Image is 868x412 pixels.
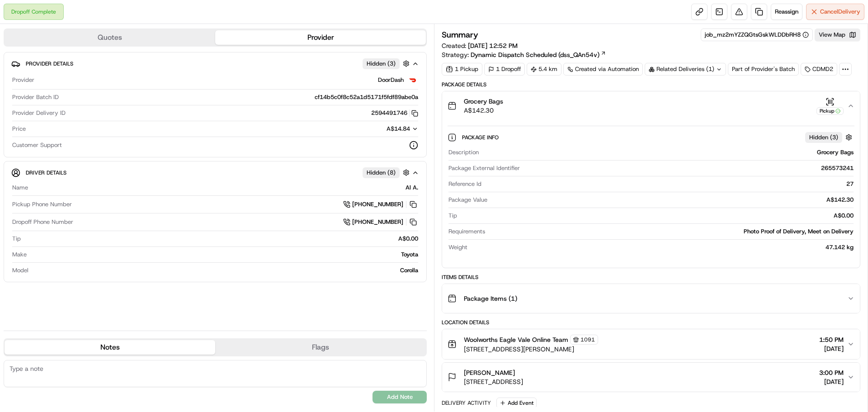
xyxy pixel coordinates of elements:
span: 1:50 PM [819,335,844,344]
span: Weight [448,243,467,251]
button: View Map [815,28,860,41]
span: Provider Batch ID [12,93,59,101]
span: Package External Identifier [448,164,520,172]
div: Toyota [30,251,418,259]
span: Name [12,184,28,192]
span: [STREET_ADDRESS][PERSON_NAME] [464,345,598,354]
span: Price [12,125,26,133]
span: [DATE] [819,344,844,353]
div: 💻 [76,132,84,139]
div: Grocery BagsA$142.30Pickup [442,120,860,268]
span: Hidden ( 8 ) [367,169,396,177]
button: Pickup [816,97,844,115]
div: Strategy: [442,50,606,59]
button: Woolworths Eagle Vale Online Team1091[STREET_ADDRESS][PERSON_NAME]1:50 PM[DATE] [442,329,860,359]
button: Hidden (3) [805,132,854,143]
span: Make [12,251,27,259]
div: We're available if you need us! [31,95,114,103]
span: 3:00 PM [819,368,844,377]
div: Items Details [442,274,860,281]
a: 📗Knowledge Base [5,128,73,144]
span: Knowledge Base [18,131,69,140]
input: Clear [24,58,149,68]
div: 47.142 kg [471,243,854,251]
a: [PHONE_NUMBER] [343,217,418,227]
span: [DATE] 12:52 PM [468,42,518,50]
span: Woolworths Eagle Vale Online Team [464,335,568,344]
button: Grocery BagsA$142.30Pickup [442,91,860,120]
span: Created: [442,41,518,50]
span: Cancel Delivery [820,8,860,16]
div: CDMD2 [801,63,837,76]
div: A$0.00 [461,212,854,220]
button: Add Event [496,398,537,408]
span: A$14.84 [387,125,410,133]
span: Reassign [775,8,798,16]
span: [DATE] [819,377,844,386]
button: 2594491746 [371,109,418,117]
span: DoorDash [378,76,404,84]
span: Hidden ( 3 ) [367,60,396,68]
span: cf14b5c0f8c52a1d5171f5fdf89abe0a [315,93,418,101]
img: Nash [9,9,27,27]
span: Provider [12,76,34,84]
span: Reference Id [448,180,481,188]
img: doordash_logo_v2.png [407,75,418,85]
span: A$142.30 [464,106,503,115]
span: Provider Details [26,60,73,67]
span: Pylon [90,153,109,160]
button: Hidden (3) [363,58,412,69]
span: Tip [12,235,21,243]
img: 1736555255976-a54dd68f-1ca7-489b-9aae-adbdc363a1c4 [9,86,25,103]
button: job_mz2mYZZQGtsGskWLDDbRH8 [705,31,809,39]
div: Corolla [32,266,418,275]
div: Related Deliveries (1) [645,63,726,76]
button: Driver DetailsHidden (8) [11,165,419,180]
span: [PERSON_NAME] [464,368,515,377]
span: [PHONE_NUMBER] [352,218,403,226]
button: CancelDelivery [806,4,864,20]
span: Provider Delivery ID [12,109,66,117]
button: Package Items (1) [442,284,860,313]
a: Dynamic Dispatch Scheduled (dss_QAn54v) [471,50,606,59]
div: 265573241 [524,164,854,172]
span: Model [12,266,28,275]
span: Hidden ( 3 ) [809,133,838,142]
a: [PHONE_NUMBER] [343,199,418,209]
button: Start new chat [154,89,165,100]
div: Delivery Activity [442,399,491,407]
span: Package Info [462,134,500,141]
div: 1 Dropoff [484,63,525,76]
div: Pickup [816,107,844,115]
a: Powered byPylon [64,153,109,160]
h3: Summary [442,31,478,39]
span: Dropoff Phone Number [12,218,73,226]
div: 27 [485,180,854,188]
button: [PERSON_NAME][STREET_ADDRESS]3:00 PM[DATE] [442,363,860,392]
button: Hidden (8) [363,167,412,178]
span: Tip [448,212,457,220]
button: Notes [5,340,215,355]
div: Start new chat [31,86,148,95]
button: Provider [215,30,426,45]
button: A$14.84 [339,125,418,133]
span: [PHONE_NUMBER] [352,200,403,208]
span: Description [448,148,479,156]
a: Created via Automation [563,63,643,76]
span: [STREET_ADDRESS] [464,377,523,386]
div: Package Details [442,81,860,88]
div: Photo Proof of Delivery, Meet on Delivery [489,227,854,236]
a: 💻API Documentation [73,128,149,144]
div: 1 Pickup [442,63,482,76]
span: Driver Details [26,169,66,176]
span: Customer Support [12,141,62,149]
button: Quotes [5,30,215,45]
span: Requirements [448,227,485,236]
span: Grocery Bags [464,97,503,106]
span: 1091 [580,336,595,343]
